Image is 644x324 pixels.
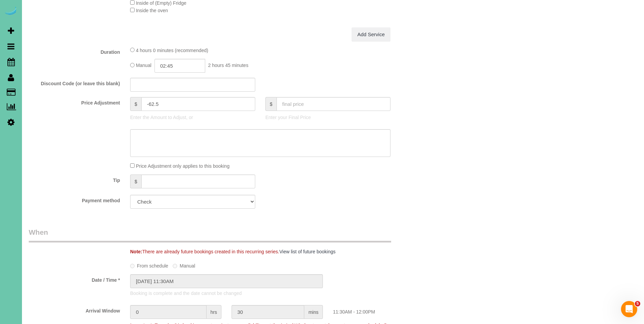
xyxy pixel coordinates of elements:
[125,248,429,255] div: There are already future bookings created in this recurring series.
[4,7,18,16] img: Automaid Logo
[328,305,429,315] div: 11:30AM - 12:00PM
[173,264,177,268] input: Manual
[207,305,221,319] span: hrs
[136,0,186,6] span: Inside of (Empty) Fridge
[352,27,390,42] a: Add Service
[208,63,248,68] span: 2 hours 45 minutes
[130,114,255,121] p: Enter the Amount to Adjust, or
[130,175,141,188] span: $
[265,97,277,111] span: $
[279,249,335,254] a: View list of future bookings
[24,175,125,184] label: Tip
[130,249,142,254] strong: Note:
[621,301,637,317] iframe: Intercom live chat
[173,260,195,269] label: Manual
[265,114,390,121] p: Enter your Final Price
[304,305,323,319] span: mins
[130,264,135,268] input: From schedule
[136,163,230,169] span: Price Adjustment only applies to this booking
[24,305,125,314] label: Arrival Window
[277,97,390,111] input: final price
[136,8,168,13] span: Inside the oven
[24,78,125,87] label: Discount Code (or leave this blank)
[24,46,125,55] label: Duration
[130,97,141,111] span: $
[29,227,391,242] legend: When
[136,63,151,68] span: Manual
[136,48,208,53] span: 4 hours 0 minutes (recommended)
[130,260,168,269] label: From schedule
[24,195,125,204] label: Payment method
[635,301,640,306] span: 5
[24,97,125,106] label: Price Adjustment
[24,274,125,283] label: Date / Time *
[130,274,323,288] input: MM/DD/YYYY HH:MM
[130,290,390,297] p: Booking is complete and the date cannot be changed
